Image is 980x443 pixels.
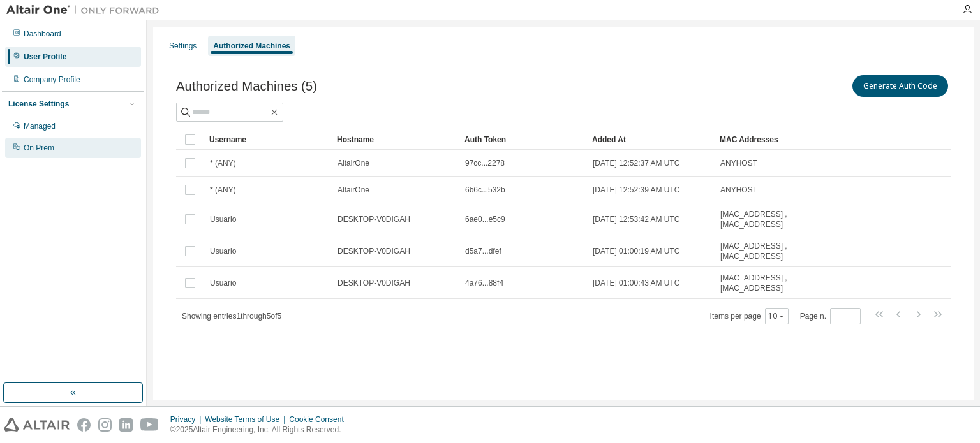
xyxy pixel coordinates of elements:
[720,158,757,168] span: ANYHOST
[338,278,410,288] span: DESKTOP-V0DIGAH
[77,418,91,432] img: facebook.svg
[210,214,236,224] span: Usuario
[4,418,70,432] img: altair_logo.svg
[465,185,505,195] span: 6b6c...532b
[24,143,54,153] div: On Prem
[593,214,680,224] span: [DATE] 12:53:42 AM UTC
[464,129,582,150] div: Auth Token
[338,185,369,195] span: AltairOne
[710,308,789,324] span: Items per page
[119,418,133,432] img: linkedin.svg
[720,241,816,261] span: [MAC_ADDRESS] , [MAC_ADDRESS]
[338,246,410,256] span: DESKTOP-V0DIGAH
[170,414,205,425] div: Privacy
[337,129,454,150] div: Hostname
[210,246,236,256] span: Usuario
[465,214,505,224] span: 6ae0...e5c9
[465,158,505,168] span: 97cc...2278
[338,158,369,168] span: AltairOne
[210,158,236,168] span: * (ANY)
[289,414,351,425] div: Cookie Consent
[465,246,501,256] span: d5a7...dfef
[592,129,709,150] div: Added At
[593,246,680,256] span: [DATE] 01:00:19 AM UTC
[24,29,61,39] div: Dashboard
[593,278,680,288] span: [DATE] 01:00:43 AM UTC
[213,41,290,51] div: Authorized Machines
[140,418,159,432] img: youtube.svg
[593,185,680,195] span: [DATE] 12:52:39 AM UTC
[720,129,817,150] div: MAC Addresses
[169,41,197,51] div: Settings
[768,311,785,321] button: 10
[176,79,317,94] span: Authorized Machines (5)
[24,52,66,62] div: User Profile
[209,129,327,150] div: Username
[338,214,410,224] span: DESKTOP-V0DIGAH
[98,418,112,432] img: instagram.svg
[720,273,816,293] span: [MAC_ADDRESS] , [MAC_ADDRESS]
[720,209,816,229] span: [MAC_ADDRESS] , [MAC_ADDRESS]
[6,4,166,17] img: Altair One
[800,308,861,324] span: Page n.
[24,121,56,131] div: Managed
[210,185,236,195] span: * (ANY)
[24,75,80,85] div: Company Profile
[720,185,757,195] span: ANYHOST
[205,414,289,425] div: Website Terms of Use
[852,75,948,97] button: Generate Auth Code
[182,312,281,321] span: Showing entries 1 through 5 of 5
[593,158,680,168] span: [DATE] 12:52:37 AM UTC
[210,278,236,288] span: Usuario
[170,425,352,435] p: © 2025 Altair Engineering, Inc. All Rights Reserved.
[465,278,503,288] span: 4a76...88f4
[8,99,69,109] div: License Settings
